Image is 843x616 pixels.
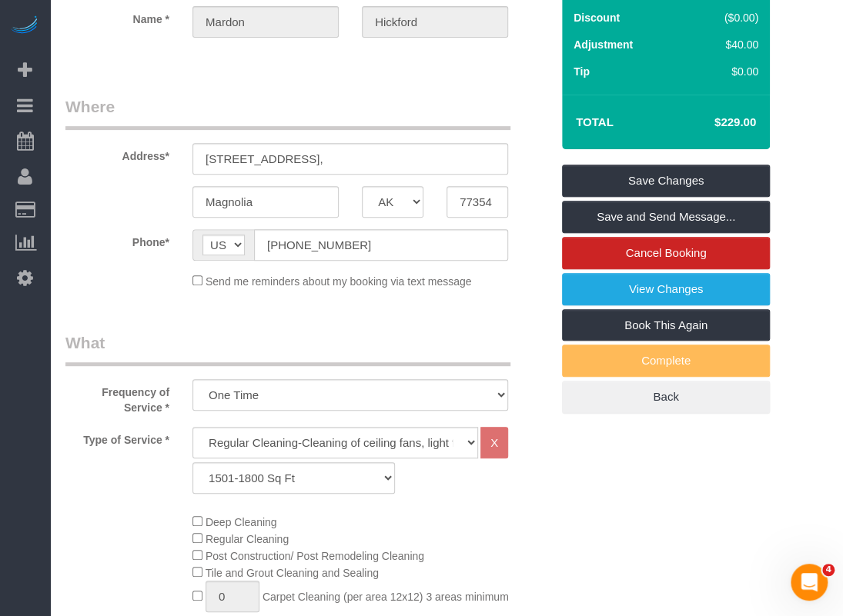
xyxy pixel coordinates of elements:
[54,427,181,448] label: Type of Service *
[574,64,590,79] label: Tip
[206,516,277,528] span: Deep Cleaning
[822,564,835,576] span: 4
[263,591,509,603] span: Carpet Cleaning (per area 12x12) 3 areas minimum
[54,143,181,164] label: Address*
[206,567,379,579] span: Tile and Grout Cleaning and Sealing
[192,186,339,218] input: City*
[54,379,181,415] label: Frequency of Service *
[562,273,770,305] a: View Changes
[562,165,770,197] a: Save Changes
[791,564,828,601] iframe: Intercom live chat
[576,115,614,128] strong: Total
[65,95,510,130] legend: Where
[362,6,508,38] input: Last Name*
[574,10,620,25] label: Discount
[687,10,758,25] div: ($0.00)
[562,309,770,341] a: Book This Again
[668,116,756,129] h4: $229.00
[574,37,633,52] label: Adjustment
[65,331,510,366] legend: What
[562,237,770,269] a: Cancel Booking
[54,6,181,27] label: Name *
[206,550,424,562] span: Post Construction/ Post Remodeling Cleaning
[254,229,508,261] input: Phone*
[9,15,40,37] img: Automaid Logo
[54,229,181,250] label: Phone*
[687,37,758,52] div: $40.00
[192,6,339,38] input: First Name*
[562,201,770,233] a: Save and Send Message...
[687,64,758,79] div: $0.00
[562,381,770,413] a: Back
[206,275,472,288] span: Send me reminders about my booking via text message
[447,186,508,218] input: Zip Code*
[206,533,289,545] span: Regular Cleaning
